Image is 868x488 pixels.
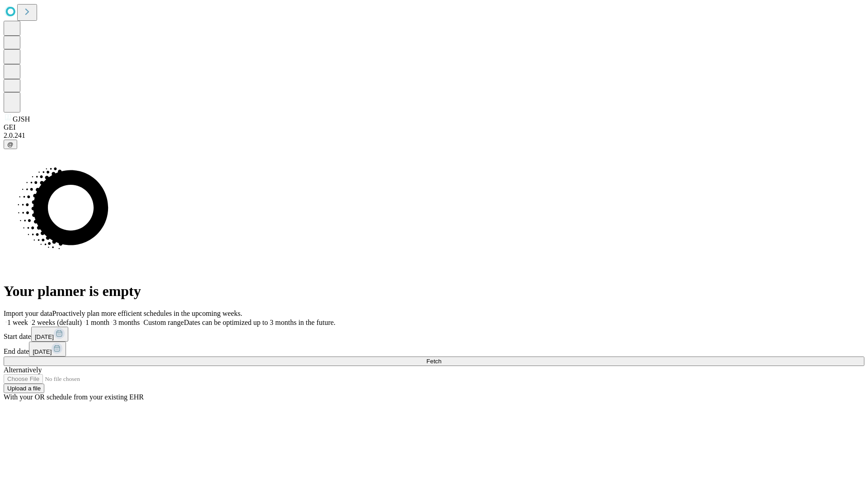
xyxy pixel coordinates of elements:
span: 1 month [85,319,109,326]
span: Dates can be optimized up to 3 months in the future. [184,319,335,326]
span: Fetch [426,358,441,365]
div: End date [4,342,864,357]
span: Proactively plan more efficient schedules in the upcoming weeks. [52,310,242,317]
span: 2 weeks (default) [32,319,82,326]
span: 1 week [7,319,28,326]
div: GEI [4,123,864,131]
button: Fetch [4,357,864,366]
button: Upload a file [4,384,44,393]
span: [DATE] [35,333,54,340]
div: 2.0.241 [4,131,864,140]
span: [DATE] [33,348,52,355]
span: Alternatively [4,366,42,374]
span: @ [7,141,14,148]
span: GJSH [13,115,30,123]
span: Import your data [4,310,52,317]
span: With your OR schedule from your existing EHR [4,393,144,401]
span: 3 months [113,319,140,326]
button: [DATE] [31,327,68,342]
button: @ [4,140,17,149]
div: Start date [4,327,864,342]
button: [DATE] [29,342,66,357]
h1: Your planner is empty [4,283,864,300]
span: Custom range [143,319,184,326]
